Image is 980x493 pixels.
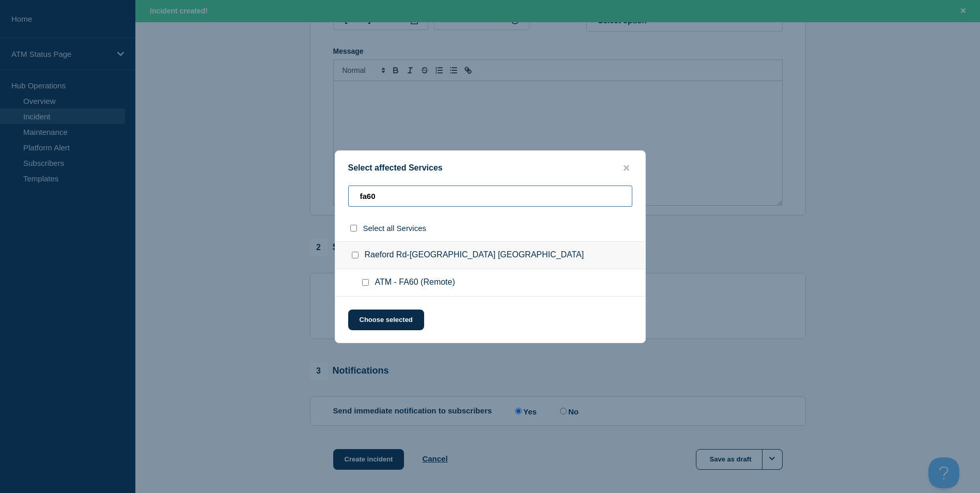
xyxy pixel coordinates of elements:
input: select all checkbox [350,225,357,232]
span: ATM - FA60 (Remote) [375,278,455,288]
button: close button [620,163,632,173]
span: Select all Services [363,224,427,233]
input: Search [348,186,632,207]
input: ATM - FA60 (Remote) checkbox [362,279,369,286]
div: Raeford Rd-[GEOGRAPHIC_DATA] [GEOGRAPHIC_DATA] [335,241,645,269]
input: Raeford Rd-Fayetteville NC checkbox [352,252,359,258]
button: Choose selected [348,310,424,330]
div: Select affected Services [335,163,645,173]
